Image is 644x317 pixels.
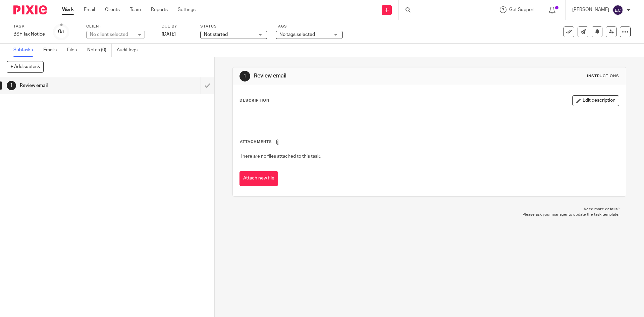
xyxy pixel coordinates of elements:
p: Need more details? [239,207,619,212]
label: Client [86,24,153,29]
span: [DATE] [162,32,176,37]
a: Settings [178,6,196,13]
label: Tags [276,24,343,29]
h1: Review email [20,81,136,91]
img: Pixie [13,5,47,14]
h1: Review email [254,72,444,80]
a: Emails [43,44,62,57]
button: Attach new file [239,171,278,186]
p: Please ask your manager to update the task template. [239,212,619,217]
p: Description [239,98,269,103]
button: + Add subtask [7,61,44,72]
a: Clients [105,6,120,13]
label: Status [200,24,267,29]
span: No tags selected [279,32,315,37]
span: Attachments [240,140,272,144]
button: Edit description [572,95,619,106]
p: [PERSON_NAME] [572,6,609,13]
div: 1 [239,71,250,82]
a: Email [84,6,95,13]
small: /1 [61,30,65,34]
a: Team [130,6,141,13]
label: Task [13,24,45,29]
a: Files [67,44,82,57]
span: Not started [204,32,228,37]
span: Get Support [509,7,535,12]
img: svg%3E [612,5,623,15]
div: No client selected [90,31,133,38]
a: Notes (0) [87,44,112,57]
a: Reports [151,6,168,13]
a: Work [62,6,74,13]
div: BSF Tax Notice [13,31,45,38]
label: Due by [162,24,192,29]
div: 1 [7,81,16,90]
div: 0 [58,28,65,36]
div: Instructions [587,73,619,79]
a: Audit logs [117,44,143,57]
a: Subtasks [13,44,38,57]
span: There are no files attached to this task. [240,154,321,159]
